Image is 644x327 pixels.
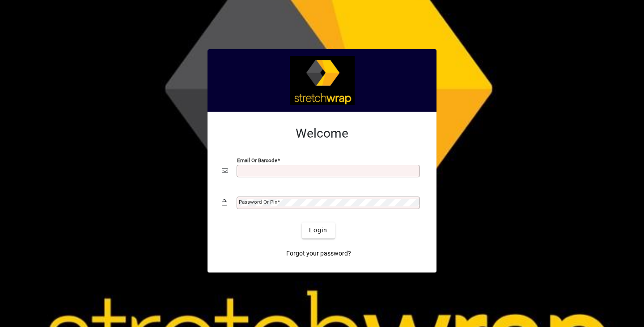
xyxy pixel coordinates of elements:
mat-label: Password or Pin [239,199,277,205]
mat-label: Email or Barcode [237,157,277,163]
span: Login [309,226,327,235]
button: Login [302,222,335,239]
h2: Welcome [222,126,422,141]
span: Forgot your password? [286,249,351,258]
a: Forgot your password? [283,246,355,262]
